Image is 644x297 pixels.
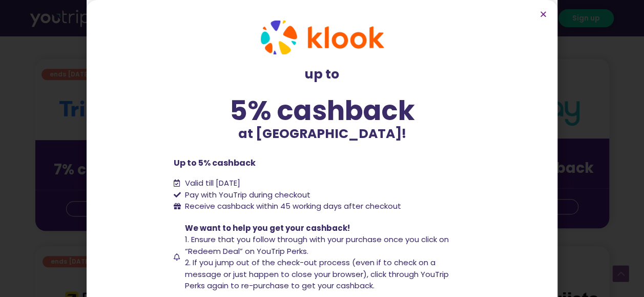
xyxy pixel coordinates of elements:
span: 2. If you jump out of the check-out process (even if to check on a message or just happen to clos... [185,257,449,291]
span: Receive cashback within 45 working days after checkout [182,201,401,212]
p: Up to 5% cashback [174,157,471,169]
span: We want to help you get your cashback! [185,223,350,233]
span: Valid till [DATE] [182,177,240,189]
span: 1. Ensure that you follow through with your purchase once you click on “Redeem Deal” on YouTrip P... [185,234,449,256]
span: Pay with YouTrip during checkout [182,189,310,201]
p: up to [174,65,471,84]
a: Close [539,10,547,18]
div: 5% cashback [174,97,471,124]
p: at [GEOGRAPHIC_DATA]! [174,124,471,144]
